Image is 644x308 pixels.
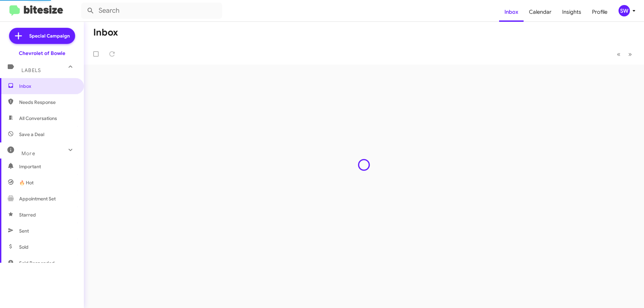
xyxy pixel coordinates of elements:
[628,50,632,58] span: »
[29,33,70,39] span: Special Campaign
[19,99,76,106] span: Needs Response
[19,179,34,186] span: 🔥 Hot
[19,228,29,234] span: Sent
[499,2,524,22] a: Inbox
[9,28,75,44] a: Special Campaign
[21,150,35,157] span: More
[619,5,630,16] div: SW
[81,3,222,19] input: Search
[19,244,29,250] span: Sold
[21,67,41,73] span: Labels
[19,115,57,122] span: All Conversations
[19,131,44,138] span: Save a Deal
[613,47,636,61] nav: Page navigation example
[617,50,621,58] span: «
[93,27,118,38] h1: Inbox
[624,47,636,61] button: Next
[19,163,76,170] span: Important
[613,5,637,16] button: SW
[613,47,625,61] button: Previous
[19,50,65,57] div: Chevrolet of Bowie
[19,260,55,266] span: Sold Responded
[19,211,36,218] span: Starred
[587,2,613,22] a: Profile
[19,195,56,202] span: Appointment Set
[19,83,76,89] span: Inbox
[557,2,587,22] a: Insights
[524,2,557,22] a: Calendar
